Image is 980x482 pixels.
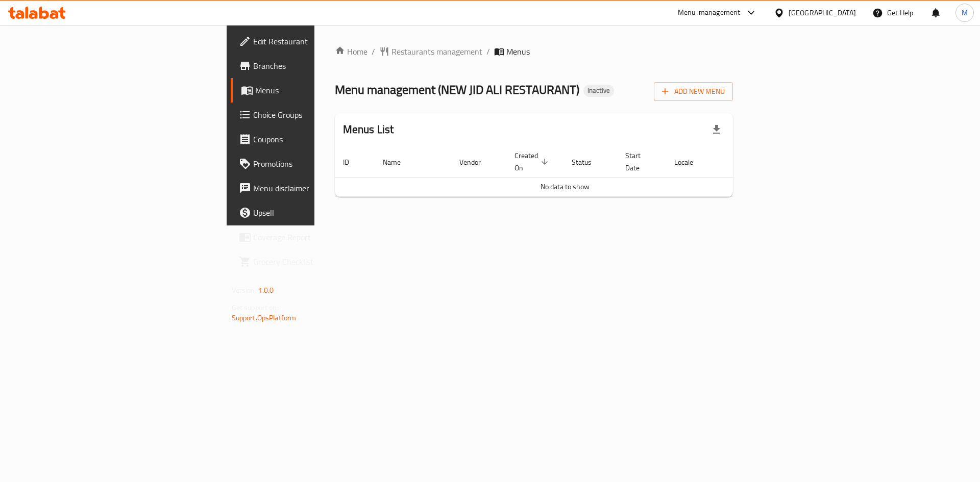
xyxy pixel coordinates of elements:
[459,156,494,168] span: Vendor
[253,256,382,268] span: Grocery Checklist
[232,284,257,297] span: Version:
[678,7,741,19] div: Menu-management
[253,231,382,243] span: Coverage Report
[343,122,394,137] h2: Menus List
[231,54,390,78] a: Branches
[625,149,654,174] span: Start Date
[231,127,390,151] a: Coupons
[232,301,279,314] span: Get support on:
[258,284,274,297] span: 1.0.0
[379,45,482,58] a: Restaurants management
[255,84,382,96] span: Menus
[253,109,382,121] span: Choice Groups
[231,78,390,103] a: Menus
[719,146,795,177] th: Actions
[231,176,390,200] a: Menu disclaimer
[253,133,382,145] span: Coupons
[253,182,382,194] span: Menu disclaimer
[506,45,530,58] span: Menus
[231,29,390,54] a: Edit Restaurant
[231,103,390,127] a: Choice Groups
[391,45,482,58] span: Restaurants management
[253,35,382,47] span: Edit Restaurant
[335,78,579,101] span: Menu management ( NEW JID ALI RESTAURANT )
[962,7,968,18] span: M
[583,85,614,97] div: Inactive
[662,85,725,98] span: Add New Menu
[704,117,729,142] div: Export file
[253,60,382,72] span: Branches
[654,82,733,101] button: Add New Menu
[253,207,382,219] span: Upsell
[335,146,795,197] table: enhanced table
[231,249,390,274] a: Grocery Checklist
[583,86,614,95] span: Inactive
[232,311,297,324] a: Support.OpsPlatform
[231,200,390,225] a: Upsell
[231,151,390,176] a: Promotions
[674,156,706,168] span: Locale
[789,7,856,18] div: [GEOGRAPHIC_DATA]
[572,156,605,168] span: Status
[343,156,362,168] span: ID
[486,45,490,58] li: /
[383,156,414,168] span: Name
[541,180,590,193] span: No data to show
[514,149,551,174] span: Created On
[231,225,390,249] a: Coverage Report
[253,158,382,170] span: Promotions
[335,45,733,58] nav: breadcrumb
